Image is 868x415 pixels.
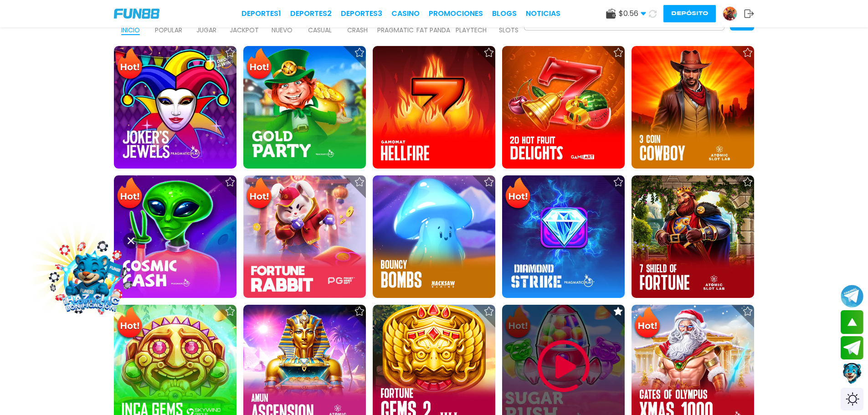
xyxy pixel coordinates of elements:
[416,26,450,35] p: FAT PANDA
[841,362,863,385] button: Contact customer service
[341,8,382,19] a: Deportes3
[492,8,517,19] a: BLOGS
[272,26,293,35] p: NUEVO
[155,26,182,35] p: POPULAR
[632,306,662,341] img: Hot
[241,8,281,19] a: Deportes1
[377,26,414,35] p: PRAGMATIC
[347,26,368,35] p: CRASH
[114,9,159,19] img: Company Logo
[114,175,236,298] img: Cosmic Cash
[632,46,754,169] img: 3 Coin Cowboy
[121,26,140,35] p: INICIO
[663,5,716,22] button: Depósito
[503,176,533,212] img: Hot
[373,175,495,298] img: Bouncy Bombs 96%
[502,175,625,298] img: Diamond Strike
[243,175,366,298] img: Fortune Rabbit
[243,46,366,169] img: Gold Party
[632,175,754,298] img: 7 Shields of Fortune
[841,310,863,334] button: scroll up
[114,46,236,169] img: Joker's Jewels
[391,8,420,19] a: CASINO
[841,388,863,410] div: Switch theme
[429,8,483,19] a: Promociones
[115,47,144,82] img: Hot
[196,26,216,35] p: JUGAR
[723,7,737,20] img: Avatar
[115,176,144,212] img: Hot
[244,176,274,212] img: Hot
[290,8,332,19] a: Deportes2
[841,336,863,360] button: Join telegram
[50,237,133,320] img: Image Link
[536,339,591,394] img: Play Game
[244,47,274,82] img: Hot
[230,26,259,35] p: JACKPOT
[619,8,646,19] span: $ 0.56
[308,26,332,35] p: CASUAL
[723,6,744,21] a: Avatar
[499,26,519,35] p: SLOTS
[456,26,487,35] p: PLAYTECH
[526,8,560,19] a: NOTICIAS
[373,46,495,169] img: Hellfire
[502,46,625,169] img: 20 Hot Fruit Delights
[841,284,863,308] button: Join telegram channel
